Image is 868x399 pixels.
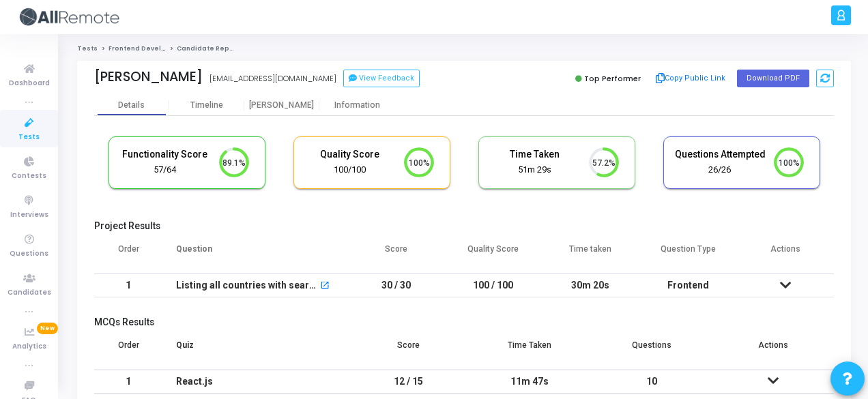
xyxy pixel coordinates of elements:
th: Actions [736,235,834,274]
div: 11m 47s [482,370,577,393]
td: 1 [94,274,162,297]
h5: Quality Score [304,149,396,160]
div: 100/100 [304,164,396,177]
button: View Feedback [343,70,420,87]
span: Candidate Report [177,44,240,53]
button: Download PDF [737,70,809,87]
td: 30m 20s [542,274,639,297]
div: [EMAIL_ADDRESS][DOMAIN_NAME] [209,73,336,85]
th: Score [347,331,469,370]
span: Tests [18,132,40,143]
h5: MCQs Results [94,316,834,328]
th: Quality Score [445,235,542,274]
th: Time taken [542,235,639,274]
th: Time Taken [469,331,590,370]
div: Details [118,100,145,110]
th: Actions [712,331,834,370]
td: Frontend [639,274,737,297]
th: Quiz [162,331,347,370]
div: React.js [176,370,334,393]
td: 12 / 15 [347,370,469,394]
img: logo [17,3,119,31]
span: New [37,323,58,334]
div: Listing all countries with search feature [176,274,318,297]
span: Contests [12,171,46,182]
nav: breadcrumb [77,44,851,53]
span: Dashboard [9,78,50,89]
span: Top Performer [584,73,641,84]
th: Score [347,235,445,274]
h5: Project Results [94,220,834,232]
th: Question Type [639,235,737,274]
h5: Questions Attempted [674,149,766,160]
a: Tests [77,44,98,53]
div: Information [319,100,394,110]
h5: Functionality Score [119,149,211,160]
td: 30 / 30 [347,274,445,297]
th: Order [94,235,162,274]
div: 26/26 [674,164,766,177]
td: 10 [591,370,712,394]
th: Order [94,331,162,370]
span: Candidates [8,287,51,299]
mat-icon: open_in_new [320,282,330,291]
div: [PERSON_NAME] [94,69,203,85]
h5: Time Taken [489,149,581,160]
button: Copy Public Link [652,68,730,89]
th: Questions [591,331,712,370]
div: Timeline [190,100,223,110]
a: Frontend Developer (L4) [108,44,192,53]
span: Analytics [12,341,46,353]
span: Interviews [10,209,48,221]
div: [PERSON_NAME] [244,100,319,110]
div: 51m 29s [489,164,581,177]
div: 57/64 [119,164,211,177]
td: 100 / 100 [445,274,542,297]
td: 1 [94,370,162,394]
span: Questions [10,248,48,260]
th: Question [162,235,347,274]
